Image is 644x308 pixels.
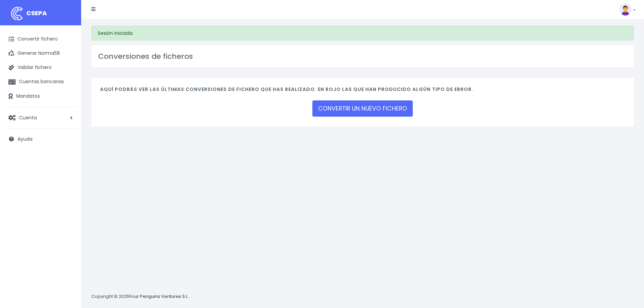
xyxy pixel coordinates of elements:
span: Ayuda [18,136,32,142]
span: CSEPA [26,9,47,17]
div: Sesión iniciada. [91,26,634,41]
a: Mandatos [3,89,78,103]
a: Ayuda [3,132,78,146]
a: Cuenta [3,111,78,125]
img: profile [619,3,631,16]
p: Copyright © 2025 . [91,293,190,300]
a: Convertir fichero [3,32,78,46]
a: CONVERTIR UN NUEVO FICHERO [312,100,413,117]
h4: Aquí podrás ver las últimas conversiones de fichero que has realizado. En rojo las que han produc... [100,87,625,96]
span: Cuenta [19,114,37,121]
a: Generar Norma58 [3,46,78,61]
h3: Conversiones de ficheros [98,52,627,61]
a: Validar fichero [3,61,78,75]
a: Cuentas bancarias [3,75,78,89]
a: Four Penguins Ventures S.L. [129,293,189,300]
img: logo [8,5,25,22]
